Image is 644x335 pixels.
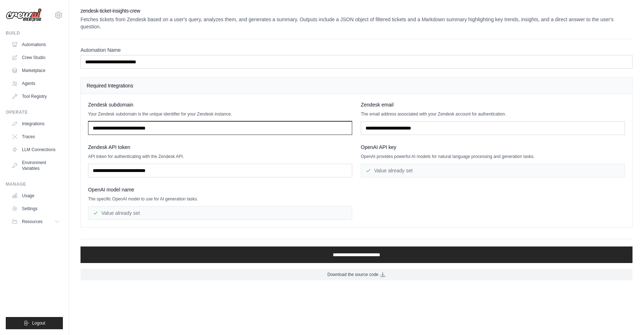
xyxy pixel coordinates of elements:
h2: zendesk-ticket-insights-crew [80,7,632,14]
span: Zendesk API token [88,144,130,151]
a: Tool Registry [9,91,63,102]
a: Integrations [9,118,63,130]
a: Download the source code [80,269,632,280]
span: OpenAI API key [361,144,396,151]
img: Logo [6,8,42,22]
p: Your Zendesk subdomain is the unique identifier for your Zendesk instance. [88,111,352,117]
span: Zendesk email [361,101,394,108]
label: Automation Name [80,46,632,54]
p: Fetches tickets from Zendesk based on a user's query, analyzes them, and generates a summary. Out... [80,16,632,30]
a: Settings [9,203,63,214]
a: Agents [9,78,63,89]
p: OpenAI provides powerful AI models for natural language processing and generation tasks. [361,154,625,159]
a: Automations [9,39,63,50]
a: Usage [9,190,63,202]
div: Value already set [88,206,352,220]
h4: Required Integrations [87,82,626,89]
button: Logout [6,317,63,329]
a: Crew Studio [9,52,63,63]
p: API token for authenticating with the Zendesk API. [88,154,352,159]
div: Manage [6,181,63,187]
span: Download the source code [327,272,378,277]
a: Marketplace [9,65,63,76]
span: OpenAI model name [88,186,134,193]
div: Value already set [361,164,625,177]
span: Resources [22,219,42,225]
p: The email address associated with your Zendesk account for authentication. [361,111,625,117]
a: Environment Variables [9,157,63,174]
span: Zendesk subdomain [88,101,133,108]
div: Build [6,30,63,36]
button: Resources [9,216,63,227]
span: Logout [32,320,45,326]
a: LLM Connections [9,144,63,155]
div: Operate [6,109,63,115]
p: The specific OpenAI model to use for AI generation tasks. [88,196,352,202]
a: Traces [9,131,63,142]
